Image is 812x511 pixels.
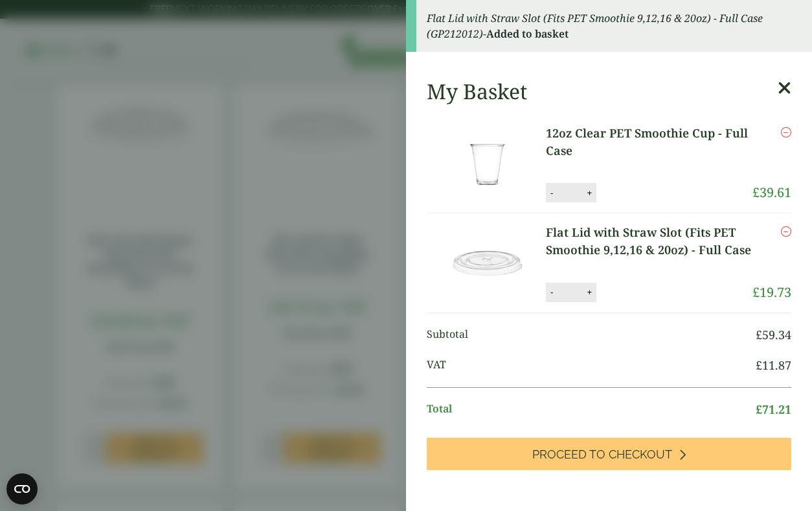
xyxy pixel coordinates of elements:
[781,125,791,140] a: Remove this item
[427,326,756,344] span: Subtotal
[546,125,752,160] a: 12oz Clear PET Smoothie Cup - Full Case
[781,224,791,239] a: Remove this item
[427,11,763,41] em: Flat Lid with Straw Slot (Fits PET Smoothie 9,12,16 & 20oz) - Full Case (GP212012)
[752,283,760,301] span: £
[752,184,791,201] bdi: 39.61
[756,357,791,373] bdi: 11.87
[486,27,569,41] strong: Added to basket
[427,401,756,418] span: Total
[427,438,791,470] a: Proceed to Checkout
[547,287,557,298] button: -
[546,224,752,259] a: Flat Lid with Straw Slot (Fits PET Smoothie 9,12,16 & 20oz) - Full Case
[752,283,791,301] bdi: 19.73
[583,287,596,298] button: +
[6,473,38,505] button: Open CMP widget
[756,357,762,373] span: £
[583,187,596,198] button: +
[756,327,762,342] span: £
[756,327,791,342] bdi: 59.34
[427,79,527,104] h2: My Basket
[547,187,557,198] button: -
[756,401,762,417] span: £
[752,184,760,201] span: £
[756,401,791,417] bdi: 71.21
[532,447,672,462] span: Proceed to Checkout
[429,224,546,302] img: Flat Lid with Straw Slot (Fits PET 9,12,16 & 20oz)-Single Sleeve-0
[427,357,756,374] span: VAT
